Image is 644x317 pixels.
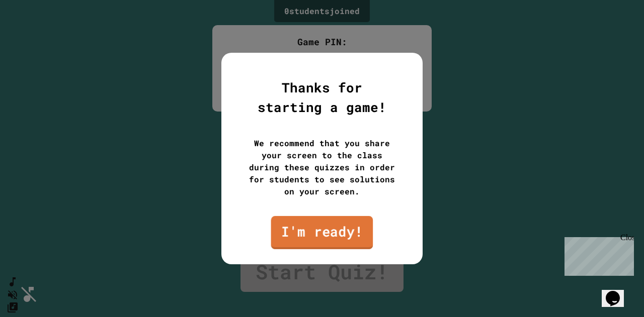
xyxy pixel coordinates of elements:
[271,216,373,249] a: I'm ready!
[560,233,634,276] iframe: chat widget
[247,78,397,117] div: Thanks for starting a game!
[247,137,397,197] div: We recommend that you share your screen to the class during these quizzes in order for students t...
[4,4,69,64] div: Chat with us now!Close
[602,277,634,307] iframe: chat widget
